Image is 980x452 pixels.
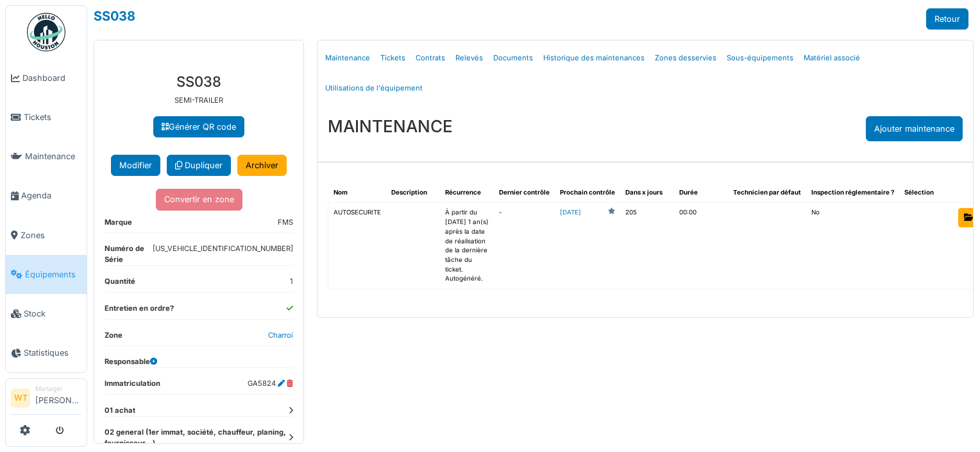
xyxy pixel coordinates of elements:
span: Agenda [21,189,81,202]
div: Manager [35,384,81,394]
span: Stock [24,308,81,320]
dd: FMS [278,217,293,228]
li: [PERSON_NAME] [35,384,81,412]
dt: Numéro de Série [105,243,153,265]
dt: 01 achat [105,405,293,416]
a: Générer QR code [153,116,244,137]
a: [DATE] [560,208,581,218]
a: SS038 [94,8,135,24]
dt: Entretien en ordre? [105,303,174,319]
a: Stock [6,294,87,333]
a: Utilisations de l'équipement [320,73,428,103]
a: Dupliquer [167,155,231,176]
a: Équipements [6,255,87,294]
dt: 02 general (1er immat, société, chauffeur, planing, fournisseur...) [105,427,293,449]
th: Durée [674,183,728,203]
a: Zones desservies [650,43,722,73]
h3: MAINTENANCE [328,116,453,136]
dt: Responsable [105,356,157,367]
th: Dans x jours [620,183,674,203]
a: Historique des maintenances [538,43,650,73]
th: Technicien par défaut [728,183,806,203]
a: Charroi [268,331,293,340]
dt: Immatriculation [105,378,160,394]
dt: Quantité [105,276,135,292]
td: - [494,203,555,290]
span: translation missing: fr.shared.no [811,209,820,216]
td: À partir du [DATE] 1 an(s) après la date de réalisation de la dernière tâche du ticket. Autogénéré. [440,203,494,290]
a: Documents [488,43,538,73]
div: Ajouter maintenance [866,116,963,141]
th: Prochain contrôle [555,183,620,203]
span: Statistiques [24,347,81,359]
span: Dashboard [22,72,81,84]
img: Badge_color-CXgf-gQk.svg [27,13,65,51]
a: Zones [6,216,87,255]
a: Maintenance [6,137,87,176]
span: Tickets [24,111,81,123]
a: Tickets [375,43,410,73]
dt: Zone [105,330,122,346]
dt: Marque [105,217,132,233]
button: Modifier [111,155,160,176]
th: Sélection [899,183,953,203]
dd: [US_VEHICLE_IDENTIFICATION_NUMBER] [153,243,293,260]
th: Dernier contrôle [494,183,555,203]
a: Agenda [6,176,87,215]
a: Matériel associé [798,43,865,73]
a: Retour [926,8,968,30]
a: WT Manager[PERSON_NAME] [11,384,81,415]
td: 00:00 [674,203,728,290]
a: Tickets [6,98,87,137]
span: Maintenance [25,150,81,162]
th: Récurrence [440,183,494,203]
a: Contrats [410,43,450,73]
th: Inspection réglementaire ? [806,183,899,203]
a: Relevés [450,43,488,73]
a: Dashboard [6,58,87,98]
a: Sous-équipements [722,43,798,73]
td: 205 [620,203,674,290]
a: Archiver [237,155,287,176]
p: SEMI-TRAILER [105,95,293,106]
li: WT [11,388,30,408]
span: Équipements [25,268,81,281]
th: Description [386,183,440,203]
h3: SS038 [105,73,293,90]
a: Statistiques [6,333,87,372]
dd: 1 [290,276,293,287]
span: Zones [21,229,81,241]
th: Nom [328,183,387,203]
a: Maintenance [320,43,375,73]
td: AUTOSECURITE [328,203,387,290]
dd: GA5824 [248,378,293,389]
